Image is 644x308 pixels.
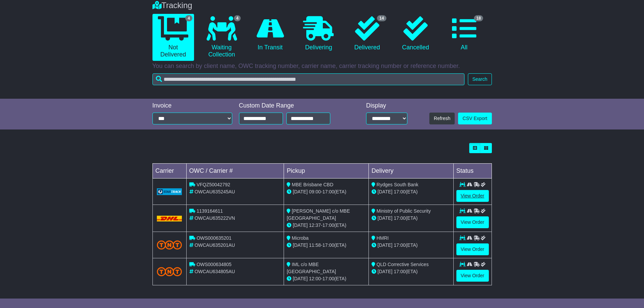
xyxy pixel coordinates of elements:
div: - (ETA) [287,188,366,195]
span: [PERSON_NAME] c/o MBE [GEOGRAPHIC_DATA] [287,208,350,221]
span: 17:00 [394,189,406,194]
span: MBE Brisbane CBD [292,182,333,187]
span: OWCAU635201AU [194,242,235,248]
span: 17:00 [394,215,406,221]
button: Search [468,73,492,85]
img: TNT_Domestic.png [157,267,182,276]
a: 14 Delivered [346,14,388,54]
div: Invoice [152,102,232,110]
td: Delivery [368,164,453,179]
span: 1139164611 [196,208,223,214]
p: You can search by client name, OWC tracking number, carrier name, carrier tracking number or refe... [152,63,492,70]
div: (ETA) [372,188,451,195]
span: 17:00 [323,189,334,194]
span: OWCAU634805AU [194,269,235,274]
div: (ETA) [372,215,451,222]
div: - (ETA) [287,242,366,249]
a: View Order [456,216,489,228]
span: 14 [377,15,386,21]
a: View Order [456,190,489,202]
span: [DATE] [378,242,392,248]
div: Tracking [149,1,495,10]
span: OWS000635201 [196,235,232,241]
span: IML c/o MBE [GEOGRAPHIC_DATA] [287,262,336,274]
div: Custom Date Range [239,102,348,110]
div: - (ETA) [287,222,366,229]
span: 11:58 [309,242,321,248]
button: Refresh [429,113,455,124]
span: [DATE] [293,242,308,248]
span: OWS000634805 [196,262,232,267]
span: 17:00 [394,269,406,274]
a: Delivering [298,14,339,54]
td: OWC / Carrier # [186,164,284,179]
span: OWCAU635222VN [194,215,235,221]
span: 4 [234,15,241,21]
span: Microba [292,235,309,241]
td: Pickup [284,164,369,179]
div: (ETA) [372,268,451,275]
td: Carrier [152,164,186,179]
span: OWCAU635245AU [194,189,235,194]
span: 17:00 [323,242,334,248]
span: 18 [474,15,483,21]
a: CSV Export [458,113,492,124]
span: 12:00 [309,276,321,281]
span: 17:00 [394,242,406,248]
span: 12:37 [309,222,321,228]
td: Status [453,164,492,179]
img: GetCarrierServiceLogo [157,188,182,195]
span: 17:00 [323,222,334,228]
span: QLD Corrective Services [377,262,429,267]
span: HMRI [377,235,389,241]
span: VFQZ50042792 [196,182,230,187]
span: [DATE] [293,189,308,194]
div: - (ETA) [287,275,366,282]
a: View Order [456,270,489,282]
span: 17:00 [323,276,334,281]
span: [DATE] [378,269,392,274]
a: 4 Waiting Collection [201,14,242,61]
span: [DATE] [293,222,308,228]
a: 18 All [443,14,485,54]
div: (ETA) [372,242,451,249]
span: [DATE] [378,189,392,194]
span: 4 [185,15,192,21]
span: Ministry of Public Security [377,208,431,214]
a: Cancelled [395,14,436,54]
a: View Order [456,243,489,255]
span: [DATE] [378,215,392,221]
a: In Transit [249,14,291,54]
span: 09:00 [309,189,321,194]
div: Display [366,102,407,110]
img: TNT_Domestic.png [157,240,182,250]
span: [DATE] [293,276,308,281]
span: Rydges South Bank [377,182,419,187]
img: DHL.png [157,216,182,221]
a: 4 Not Delivered [152,14,194,61]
